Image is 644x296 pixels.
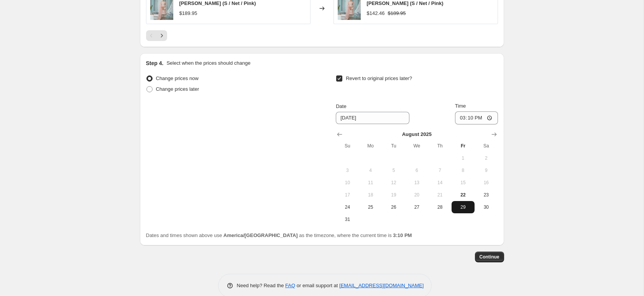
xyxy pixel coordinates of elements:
span: Change prices now [156,75,199,81]
span: Fr [455,143,472,149]
span: 29 [455,204,472,210]
th: Thursday [428,140,451,152]
span: Change prices later [156,86,199,92]
span: 4 [362,167,379,173]
span: 7 [431,167,448,173]
button: Saturday August 2 2025 [475,152,498,164]
span: 30 [478,204,495,210]
button: Friday August 15 2025 [452,177,475,189]
span: 21 [431,192,448,198]
button: Monday August 11 2025 [359,177,382,189]
button: Monday August 4 2025 [359,164,382,177]
span: Revert to original prices later? [346,75,412,81]
span: 26 [385,204,402,210]
button: Continue [475,252,504,262]
button: Saturday August 16 2025 [475,177,498,189]
b: 3:10 PM [393,232,412,238]
input: 8/22/2025 [336,112,409,124]
button: Thursday August 14 2025 [428,177,451,189]
h2: Step 4. [146,59,164,67]
span: 20 [408,192,425,198]
button: Sunday August 17 2025 [336,189,359,201]
button: Show next month, September 2025 [489,129,499,140]
span: 11 [362,180,379,186]
button: Tuesday August 12 2025 [382,177,405,189]
button: Sunday August 10 2025 [336,177,359,189]
span: Dates and times shown above use as the timezone, where the current time is [146,232,412,238]
button: Saturday August 9 2025 [475,164,498,177]
span: 17 [339,192,356,198]
th: Monday [359,140,382,152]
button: Friday August 1 2025 [452,152,475,164]
button: Wednesday August 6 2025 [405,164,428,177]
span: 3 [339,167,356,173]
button: Thursday August 28 2025 [428,201,451,213]
span: 16 [478,180,495,186]
button: Sunday August 31 2025 [336,213,359,226]
button: Today Friday August 22 2025 [452,189,475,201]
button: Wednesday August 20 2025 [405,189,428,201]
button: Sunday August 3 2025 [336,164,359,177]
div: $189.95 [179,10,197,17]
span: 25 [362,204,379,210]
button: Friday August 29 2025 [452,201,475,213]
span: 12 [385,180,402,186]
button: Wednesday August 13 2025 [405,177,428,189]
a: [EMAIL_ADDRESS][DOMAIN_NAME] [339,283,424,288]
span: Tu [385,143,402,149]
span: 27 [408,204,425,210]
th: Saturday [475,140,498,152]
th: Friday [452,140,475,152]
th: Tuesday [382,140,405,152]
span: 24 [339,204,356,210]
button: Monday August 18 2025 [359,189,382,201]
span: Date [336,103,346,109]
button: Saturday August 30 2025 [475,201,498,213]
span: 14 [431,180,448,186]
button: Thursday August 21 2025 [428,189,451,201]
button: Show previous month, July 2025 [334,129,345,140]
span: Mo [362,143,379,149]
span: 15 [455,180,472,186]
div: $142.46 [367,10,385,17]
nav: Pagination [146,30,167,41]
span: Time [455,103,466,109]
span: 9 [478,167,495,173]
span: 23 [478,192,495,198]
span: Sa [478,143,495,149]
span: 18 [362,192,379,198]
span: 8 [455,167,472,173]
span: 2 [478,155,495,161]
span: Th [431,143,448,149]
strike: $189.95 [388,10,406,17]
span: 19 [385,192,402,198]
span: [PERSON_NAME] (S / Net / Pink) [179,0,256,6]
span: We [408,143,425,149]
button: Thursday August 7 2025 [428,164,451,177]
button: Saturday August 23 2025 [475,189,498,201]
button: Tuesday August 5 2025 [382,164,405,177]
p: Select when the prices should change [166,59,250,67]
span: Su [339,143,356,149]
th: Sunday [336,140,359,152]
span: [PERSON_NAME] (S / Net / Pink) [367,0,444,6]
span: 5 [385,167,402,173]
span: Need help? Read the [237,283,286,288]
span: 10 [339,180,356,186]
span: 31 [339,216,356,222]
button: Next [156,30,167,41]
span: 6 [408,167,425,173]
span: 13 [408,180,425,186]
span: Continue [480,254,499,260]
input: 12:00 [455,111,498,124]
th: Wednesday [405,140,428,152]
button: Tuesday August 19 2025 [382,189,405,201]
b: America/[GEOGRAPHIC_DATA] [223,232,298,238]
span: 22 [455,192,472,198]
a: FAQ [285,283,295,288]
span: 1 [455,155,472,161]
button: Tuesday August 26 2025 [382,201,405,213]
button: Sunday August 24 2025 [336,201,359,213]
span: or email support at [295,283,339,288]
button: Wednesday August 27 2025 [405,201,428,213]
